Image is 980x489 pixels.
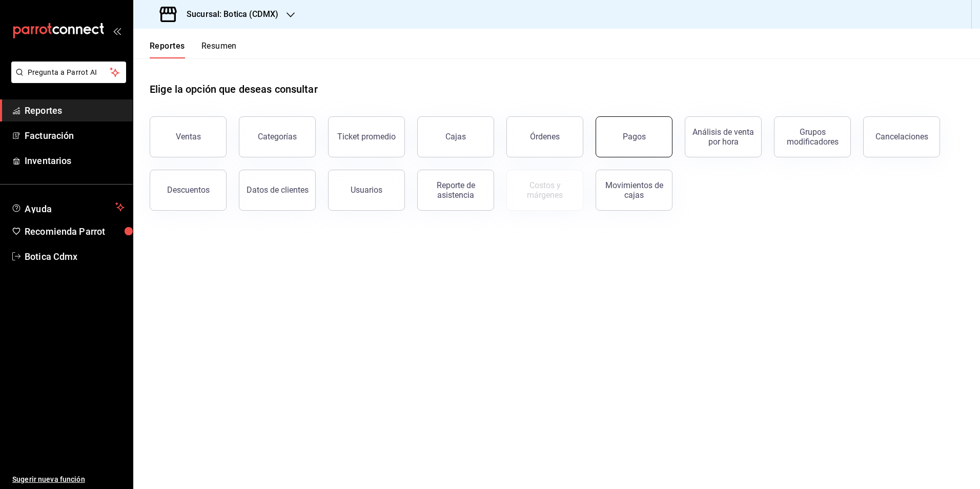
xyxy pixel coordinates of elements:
span: Reportes [25,104,125,117]
div: Usuarios [351,185,382,195]
button: Órdenes [506,116,583,157]
button: Reporte de asistencia [417,170,494,211]
div: Cajas [445,132,466,141]
button: Datos de clientes [239,170,316,211]
div: Análisis de venta por hora [691,127,755,147]
button: Cajas [417,116,494,157]
div: Ticket promedio [337,132,396,141]
button: Cancelaciones [863,116,940,157]
div: Órdenes [530,132,560,141]
button: Resumen [201,41,237,58]
button: Ventas [150,116,227,157]
div: Cancelaciones [875,132,928,141]
button: Ticket promedio [328,116,405,157]
h1: Elige la opción que deseas consultar [150,81,318,97]
div: Ventas [176,132,201,141]
button: Movimientos de cajas [596,170,672,211]
button: Contrata inventarios para ver este reporte [506,170,583,211]
button: Análisis de venta por hora [685,116,762,157]
span: Recomienda Parrot [25,225,125,238]
button: Pagos [596,116,672,157]
div: Pagos [623,132,646,141]
span: Botica Cdmx [25,250,125,263]
button: Grupos modificadores [774,116,851,157]
div: Movimientos de cajas [602,180,666,200]
span: Inventarios [25,154,125,168]
span: Facturación [25,129,125,142]
div: Reporte de asistencia [424,180,487,200]
span: Pregunta a Parrot AI [28,67,110,78]
div: Categorías [258,132,297,141]
button: open_drawer_menu [113,27,121,35]
a: Pregunta a Parrot AI [7,74,126,85]
div: Grupos modificadores [781,127,844,147]
div: Datos de clientes [247,185,309,195]
button: Descuentos [150,170,227,211]
div: Descuentos [167,185,210,195]
span: Sugerir nueva función [12,474,125,485]
div: navigation tabs [150,41,237,58]
span: Ayuda [25,201,111,213]
button: Pregunta a Parrot AI [11,62,126,83]
button: Reportes [150,41,185,58]
h3: Sucursal: Botica (CDMX) [178,8,278,21]
button: Categorías [239,116,316,157]
button: Usuarios [328,170,405,211]
div: Costos y márgenes [513,180,577,200]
